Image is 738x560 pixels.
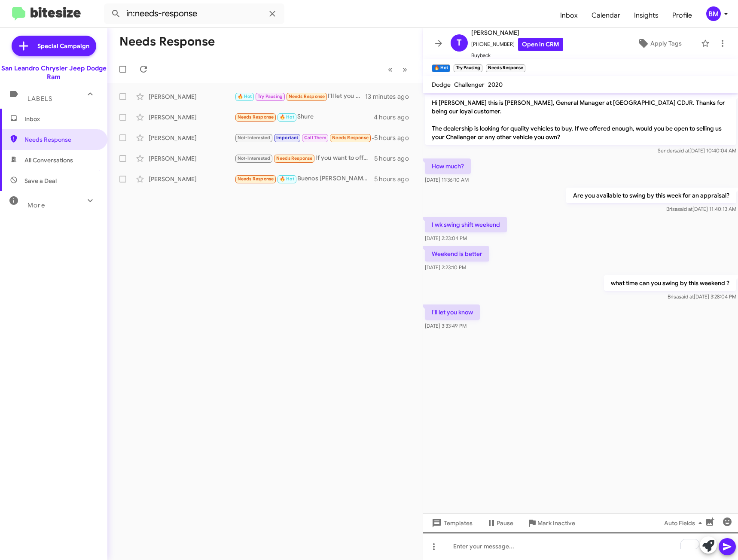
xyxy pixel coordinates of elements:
[537,515,575,531] span: Mark Inactive
[677,206,692,212] span: said at
[457,36,462,50] span: T
[425,246,489,262] p: Weekend is better
[425,323,467,329] span: [DATE] 3:33:49 PM
[238,94,252,99] span: 🔥 Hot
[332,135,369,140] span: Needs Response
[430,515,473,531] span: Templates
[27,201,45,209] span: More
[553,3,585,28] a: Inbox
[27,95,52,103] span: Labels
[403,64,407,75] span: »
[24,177,57,185] span: Save a Deal
[280,114,294,120] span: 🔥 Hot
[119,35,215,49] h1: Needs Response
[679,293,694,300] span: said at
[423,515,479,531] button: Templates
[149,175,235,183] div: [PERSON_NAME]
[488,81,503,88] span: 2020
[432,81,451,88] span: Dodge
[24,156,73,164] span: All Conversations
[471,51,563,60] span: Buyback
[104,3,284,24] input: Search
[668,293,736,300] span: Brisa [DATE] 3:28:04 PM
[520,515,582,531] button: Mark Inactive
[149,113,235,122] div: [PERSON_NAME]
[235,153,374,163] div: If you want to offer for that I'd be willing to listen
[627,3,665,28] a: Insights
[24,115,98,123] span: Inbox
[604,275,736,291] p: what time can you swing by this weekend ?
[149,134,235,142] div: [PERSON_NAME]
[374,113,416,122] div: 4 hours ago
[518,38,563,51] a: Open in CRM
[388,64,393,75] span: «
[658,147,736,154] span: Sender [DATE] 10:40:04 AM
[383,61,412,78] nav: Page navigation example
[664,515,705,531] span: Auto Fields
[432,64,450,72] small: 🔥 Hot
[235,91,365,101] div: I'll let you know
[235,174,374,184] div: Buenos [PERSON_NAME] tiene buenas ofertas de carros
[650,36,682,51] span: Apply Tags
[479,515,520,531] button: Pause
[425,95,736,145] p: Hi [PERSON_NAME] this is [PERSON_NAME], General Manager at [GEOGRAPHIC_DATA] CDJR. Thanks for bei...
[566,188,736,203] p: Are you available to swing by this week for an appraisal?
[238,155,271,161] span: Not-Interested
[149,154,235,163] div: [PERSON_NAME]
[276,155,313,161] span: Needs Response
[454,81,485,88] span: Challenger
[276,135,299,140] span: Important
[238,114,274,120] span: Needs Response
[622,36,697,51] button: Apply Tags
[423,533,738,560] div: To enrich screen reader interactions, please activate Accessibility in Grammarly extension settings
[374,134,416,142] div: 5 hours ago
[304,135,326,140] span: Call Them
[497,515,513,531] span: Pause
[425,177,469,183] span: [DATE] 11:36:10 AM
[425,235,467,241] span: [DATE] 2:23:04 PM
[585,3,627,28] a: Calendar
[258,94,283,99] span: Try Pausing
[666,206,736,212] span: Brisa [DATE] 11:40:13 AM
[665,3,699,28] a: Profile
[471,27,563,38] span: [PERSON_NAME]
[37,42,89,50] span: Special Campaign
[235,133,374,143] div: Can you call me
[486,64,525,72] small: Needs Response
[280,176,294,182] span: 🔥 Hot
[149,92,235,101] div: [PERSON_NAME]
[238,176,274,182] span: Needs Response
[425,158,471,174] p: How much?
[425,304,480,320] p: I'll let you know
[699,6,729,21] button: BM
[238,135,271,140] span: Not-Interested
[24,135,98,144] span: Needs Response
[235,112,374,122] div: Shure
[454,64,482,72] small: Try Pausing
[374,175,416,183] div: 5 hours ago
[425,264,466,271] span: [DATE] 2:23:10 PM
[383,61,398,78] button: Previous
[674,147,689,154] span: said at
[365,92,416,101] div: 13 minutes ago
[374,154,416,163] div: 5 hours ago
[397,61,412,78] button: Next
[289,94,325,99] span: Needs Response
[425,217,507,232] p: I wk swing shift weekend
[471,38,563,51] span: [PHONE_NUMBER]
[657,515,712,531] button: Auto Fields
[706,6,721,21] div: BM
[12,36,96,56] a: Special Campaign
